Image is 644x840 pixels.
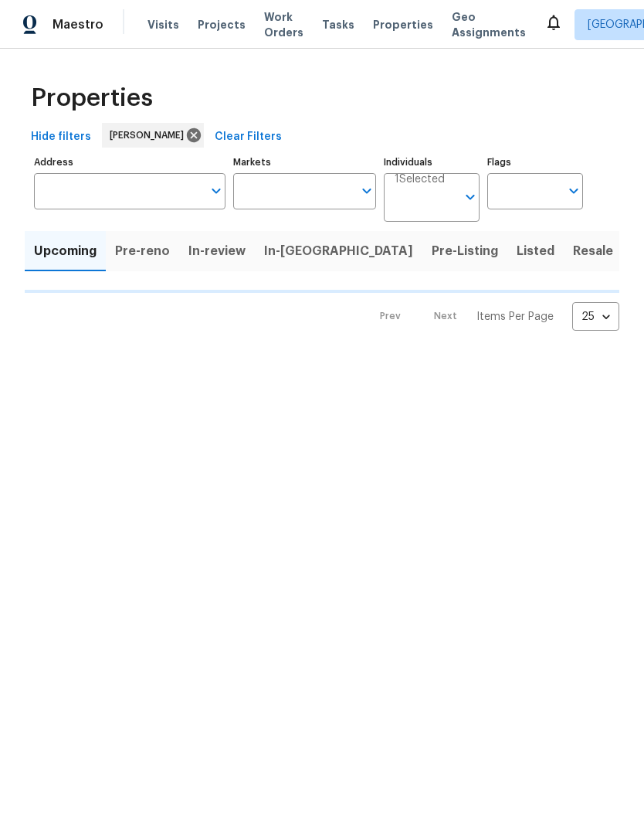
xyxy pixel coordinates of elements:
[356,180,378,202] button: Open
[384,158,480,167] label: Individuals
[205,180,227,202] button: Open
[487,158,583,167] label: Flags
[215,128,282,147] span: Clear Filters
[34,240,97,262] span: Upcoming
[459,186,481,208] button: Open
[198,17,246,32] span: Projects
[365,302,619,331] nav: Pagination Navigation
[264,240,413,262] span: In-[GEOGRAPHIC_DATA]
[322,19,354,30] span: Tasks
[208,123,288,151] button: Clear Filters
[563,180,585,202] button: Open
[452,9,526,40] span: Geo Assignments
[432,240,498,262] span: Pre-Listing
[115,240,170,262] span: Pre-reno
[31,90,153,106] span: Properties
[476,309,554,325] p: Items Per Page
[188,240,246,262] span: In-review
[34,158,225,167] label: Address
[147,17,179,32] span: Visits
[395,173,445,186] span: 1 Selected
[572,297,619,337] div: 25
[264,9,303,40] span: Work Orders
[31,128,91,147] span: Hide filters
[102,123,204,148] div: [PERSON_NAME]
[25,123,97,151] button: Hide filters
[373,17,433,32] span: Properties
[110,128,190,143] span: [PERSON_NAME]
[517,240,554,262] span: Listed
[573,240,613,262] span: Resale
[233,158,377,167] label: Markets
[53,17,103,32] span: Maestro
